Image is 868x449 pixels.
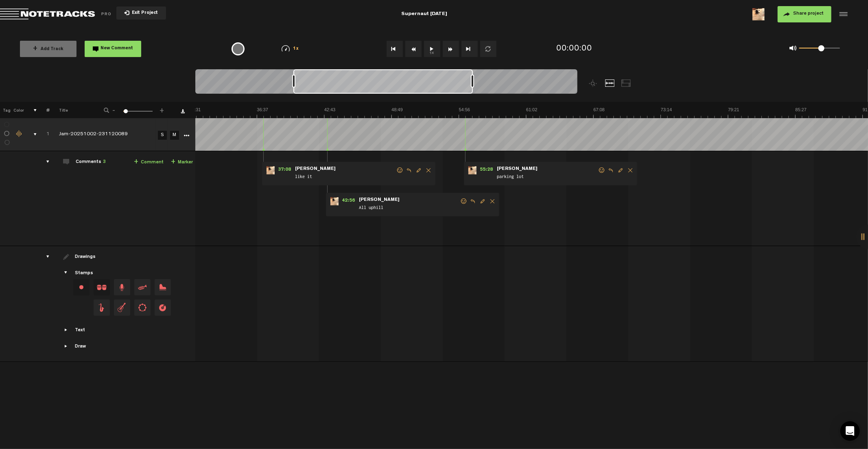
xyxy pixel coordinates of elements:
span: Drag and drop a stamp [114,299,130,316]
span: All uphill [358,204,460,213]
th: Color [12,102,24,118]
span: Edit comment [616,167,625,173]
div: 00:00:00 [556,43,592,55]
span: + [33,46,37,52]
span: 1x [293,47,299,51]
td: Click to edit the title Jam-20251002-231120089 [50,118,155,151]
th: # [37,102,50,118]
button: Loop [480,41,496,57]
button: 1x [424,41,440,57]
div: 1x [269,45,311,52]
span: parking lot [496,173,598,182]
a: Marker [171,158,193,167]
img: ACg8ocL5gwKw5pd07maQ2lhPOff6WT8m3IvDddvTE_9JOcBkgrnxFAKk=s96-c [330,197,339,205]
div: Click to edit the title [59,131,165,139]
span: 37:08 [275,166,294,174]
div: Open Intercom Messenger [840,421,860,441]
span: [PERSON_NAME] [496,166,538,172]
span: Delete comment [625,167,635,173]
span: Share project [793,11,824,16]
div: Draw [75,343,86,350]
span: 3 [103,160,106,165]
button: Share project [778,6,831,22]
span: New Comment [101,46,133,51]
a: S [158,131,167,140]
a: Download comments [181,109,185,113]
span: Reply to comment [404,167,414,173]
span: Edit comment [414,167,424,173]
button: Go to end [461,41,478,57]
img: ACg8ocL5gwKw5pd07maQ2lhPOff6WT8m3IvDddvTE_9JOcBkgrnxFAKk=s96-c [267,166,275,174]
span: Add Track [33,47,63,52]
span: Delete comment [488,198,497,204]
div: Drawings [75,254,97,261]
span: Exit Project [129,11,158,15]
button: +Add Track [20,41,77,57]
img: ACg8ocL5gwKw5pd07maQ2lhPOff6WT8m3IvDddvTE_9JOcBkgrnxFAKk=s96-c [752,8,765,20]
td: comments [37,151,50,246]
div: Change the color of the waveform [13,130,26,138]
span: 55:28 [477,166,496,174]
span: Reply to comment [468,198,478,204]
span: + [134,159,138,165]
td: Change the color of the waveform [12,118,24,151]
span: Drag and drop a stamp [155,299,171,316]
span: Showcase stamps [63,270,70,276]
span: - [111,107,117,112]
span: Edit comment [478,198,488,204]
span: [PERSON_NAME] [294,166,337,172]
td: Click to change the order number 1 [37,118,50,151]
span: Showcase draw menu [63,343,70,350]
span: Reply to comment [606,167,616,173]
div: drawings [38,253,51,261]
div: Change stamp color.To change the color of an existing stamp, select the stamp on the right and th... [73,279,90,295]
span: Drag and drop a stamp [114,279,130,295]
span: Delete comment [424,167,433,173]
button: Fast Forward [443,41,459,57]
div: comments, stamps & drawings [26,130,38,139]
span: Drag and drop a stamp [94,299,110,316]
button: Rewind [405,41,422,57]
img: speedometer.svg [282,45,290,52]
button: New Comment [85,41,141,57]
div: Click to change the order number [38,131,51,139]
span: Drag and drop a stamp [155,279,171,295]
div: Stamps [75,270,93,277]
span: like it [294,173,396,182]
span: Drag and drop a stamp [94,279,110,295]
th: Title [50,102,93,118]
span: 42:56 [339,197,358,205]
a: More [183,131,190,139]
span: Showcase text [63,327,70,333]
div: Text [75,327,85,334]
button: Go to beginning [387,41,403,57]
a: Comment [134,158,164,167]
span: Drag and drop a stamp [134,279,151,295]
span: Drag and drop a stamp [134,299,151,316]
div: {{ tooltip_message }} [232,42,245,55]
span: + [171,159,175,165]
img: ACg8ocL5gwKw5pd07maQ2lhPOff6WT8m3IvDddvTE_9JOcBkgrnxFAKk=s96-c [468,166,477,174]
div: Comments [76,159,106,166]
td: comments, stamps & drawings [24,118,37,151]
span: + [159,107,165,112]
td: drawings [37,246,50,362]
span: [PERSON_NAME] [358,197,400,203]
button: Exit Project [116,7,166,20]
a: M [170,131,179,140]
div: comments [38,158,51,166]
